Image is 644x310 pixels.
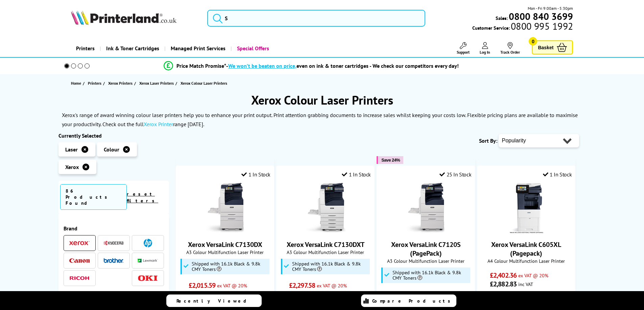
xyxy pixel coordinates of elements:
[479,137,497,144] span: Sort By:
[69,258,90,263] img: Canon
[380,258,471,264] span: A3 Colour Multifunction Laser Printer
[138,274,158,282] a: OKI
[138,256,158,265] a: Lexmark
[181,81,227,86] span: Xerox Colour Laser Printers
[180,249,270,255] span: A3 Colour Multifunction Laser Printer
[138,275,158,281] img: OKI
[217,282,247,289] span: ex VAT @ 20%
[491,240,561,258] a: Xerox VersaLink C605XL (Pagepack)
[103,256,124,265] a: Brother
[58,92,586,108] h1: Xerox Colour Laser Printers
[192,261,268,272] span: Shipped with 16.1k Black & 9.8k CMY Toners
[457,42,470,55] a: Support
[106,40,159,57] span: Ink & Toner Cartridges
[501,228,552,235] a: Xerox VersaLink C605XL (Pagepack)
[69,274,90,282] a: Ricoh
[529,37,537,46] span: 0
[490,280,517,288] span: £2,882.83
[100,40,164,57] a: Ink & Toner Cartridges
[189,281,215,290] span: £2,015.59
[200,183,251,233] img: Xerox VersaLink C7130DX
[104,146,119,153] span: Colour
[391,240,461,258] a: Xerox VersaLink C7120S (PagePack)
[64,225,164,232] div: Brand
[144,239,152,247] img: HP
[103,239,124,247] a: Kyocera
[228,62,296,69] span: We won’t be beaten on price,
[108,80,134,87] a: Xerox Printers
[300,228,351,235] a: Xerox VersaLink C7130DXT
[188,240,262,249] a: Xerox VersaLink C7130DX
[71,10,176,25] img: Printerland Logo
[480,50,490,55] span: Log In
[189,290,215,299] span: £2,418.71
[138,239,158,247] a: HP
[241,171,270,178] div: 1 In Stock
[164,40,231,57] a: Managed Print Services
[69,276,90,280] img: Ricoh
[439,171,471,178] div: 25 In Stock
[231,40,274,57] a: Special Offers
[292,261,368,272] span: Shipped with 16.1k Black & 9.8k CMY Toners
[69,241,90,246] img: Xerox
[510,23,573,29] span: 0800 995 1992
[280,249,371,255] span: A3 Colour Multifunction Laser Printer
[58,132,169,139] div: Currently Selected
[300,183,351,233] img: Xerox VersaLink C7130DXT
[139,80,175,87] a: Xerox Laser Printers
[200,228,251,235] a: Xerox VersaLink C7130DX
[138,259,158,263] img: Lexmark
[518,272,548,279] span: ex VAT @ 20%
[103,258,124,263] img: Brother
[490,271,517,280] span: £2,402.36
[401,228,451,235] a: Xerox VersaLink C7120S (PagePack)
[71,40,100,57] a: Printers
[377,156,403,164] button: Save 24%
[381,158,400,163] span: Save 24%
[166,294,262,307] a: Recently Viewed
[69,239,90,247] a: Xerox
[480,42,490,55] a: Log In
[103,241,124,246] img: Kyocera
[389,290,462,302] div: Call For Price
[71,80,83,87] a: Home
[342,171,371,178] div: 1 In Stock
[88,80,103,87] a: Printers
[317,282,347,289] span: ex VAT @ 20%
[528,5,573,11] span: Mon - Fri 9:00am - 5:30pm
[518,281,533,287] span: inc VAT
[176,298,253,304] span: Recently Viewed
[509,10,573,23] b: 0800 840 3699
[532,40,573,55] a: Basket 0
[289,290,315,299] span: £2,757.10
[62,112,578,128] p: Xerox's range of award winning colour laser printers help you to enhance your print output. Print...
[372,298,454,304] span: Compare Products
[65,146,78,153] span: Laser
[401,183,451,233] img: Xerox VersaLink C7120S (PagePack)
[361,294,456,307] a: Compare Products
[287,240,364,249] a: Xerox VersaLink C7130DXT
[71,10,199,26] a: Printerland Logo
[457,50,470,55] span: Support
[472,23,573,31] span: Customer Service:
[176,62,226,69] span: Price Match Promise*
[55,60,568,72] li: modal_Promise
[108,80,133,87] span: Xerox Printers
[60,184,127,210] span: 86 Products Found
[392,270,469,281] span: Shipped with 16.1k Black & 9.8k CMY Toners
[226,62,459,69] div: - even on ink & toner cartridges - We check our competitors every day!
[500,42,520,55] a: Track Order
[88,80,101,87] span: Printers
[481,258,572,264] span: A4 Colour Multifunction Laser Printer
[69,256,90,265] a: Canon
[144,121,173,128] a: Xerox Printer
[543,171,572,178] div: 1 In Stock
[289,281,315,290] span: £2,297.58
[207,10,425,27] input: S
[538,43,553,52] span: Basket
[508,13,573,20] a: 0800 840 3699
[496,15,508,21] span: Sales:
[65,164,79,170] span: Xerox
[127,191,158,204] a: reset filters
[139,80,174,87] span: Xerox Laser Printers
